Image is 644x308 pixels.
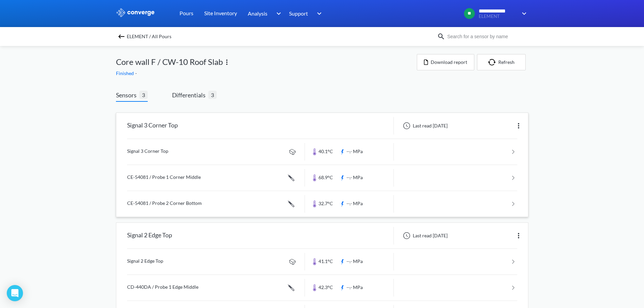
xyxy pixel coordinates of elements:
[172,90,208,100] span: Differentials
[488,59,498,66] img: icon-refresh.svg
[127,117,178,135] div: Signal 3 Corner Top
[399,122,450,130] div: Last read [DATE]
[289,9,308,18] span: Support
[515,232,523,240] img: more.svg
[116,8,155,17] img: logo_ewhite.svg
[135,70,138,76] span: -
[424,60,428,65] img: icon-file.svg
[127,227,172,244] div: Signal 2 Edge Top
[117,32,125,41] img: backspace.svg
[116,55,223,68] span: Core wall F / CW-10 Roof Slab
[417,54,474,70] button: Download report
[437,32,445,41] img: icon-search.svg
[116,70,135,76] span: Finished
[272,9,283,18] img: downArrow.svg
[223,58,231,66] img: more.svg
[313,9,324,18] img: downArrow.svg
[399,232,450,240] div: Last read [DATE]
[139,91,148,99] span: 3
[445,33,527,40] input: Search for a sensor by name
[515,122,523,130] img: more.svg
[208,91,217,99] span: 3
[518,9,528,18] img: downArrow.svg
[116,90,139,100] span: Sensors
[7,285,23,301] div: Open Intercom Messenger
[477,54,526,70] button: Refresh
[479,14,518,19] span: ELEMENT
[248,9,267,18] span: Analysis
[127,32,171,41] span: ELEMENT / All Pours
